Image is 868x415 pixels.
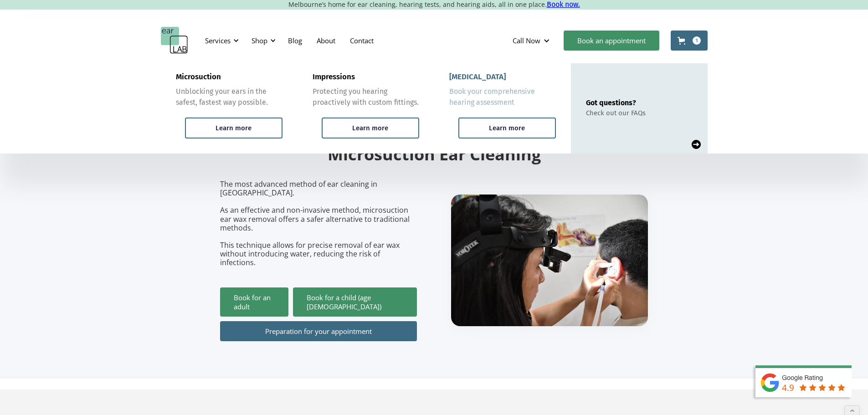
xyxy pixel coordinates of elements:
div: Learn more [489,124,525,132]
div: Shop [252,36,267,45]
a: About [309,27,343,54]
div: Services [205,36,231,45]
a: [MEDICAL_DATA]Book your comprehensive hearing assessmentLearn more [434,63,571,154]
p: The most advanced method of ear cleaning in [GEOGRAPHIC_DATA]. As an effective and non-invasive m... [220,180,417,267]
h2: Microsuction Ear Cleaning [220,144,648,165]
div: Shop [246,27,278,54]
a: Blog [281,27,309,54]
img: boy getting ear checked. [451,195,648,326]
div: Call Now [505,27,559,54]
a: Book for an adult [220,287,288,317]
a: Book for a child (age [DEMOGRAPHIC_DATA]) [293,287,417,317]
a: MicrosuctionUnblocking your ears in the safest, fastest way possible.Learn more [161,63,298,154]
div: Call Now [513,36,540,45]
div: Got questions? [586,98,646,107]
div: 1 [693,36,701,45]
a: home [161,27,188,54]
a: ImpressionsProtecting you hearing proactively with custom fittings.Learn more [298,63,434,154]
div: Book your comprehensive hearing assessment [449,86,556,108]
a: Open cart containing 1 items [671,31,708,51]
div: Microsuction [176,72,221,82]
a: Contact [343,27,381,54]
a: Book an appointment [564,31,659,51]
div: Check out our FAQs [586,109,646,117]
div: Learn more [216,124,252,132]
a: Preparation for your appointment [220,321,417,341]
div: Learn more [352,124,388,132]
div: Impressions [313,72,355,82]
div: Services [200,27,241,54]
div: Protecting you hearing proactively with custom fittings. [313,86,419,108]
a: Got questions?Check out our FAQs [571,63,708,154]
div: [MEDICAL_DATA] [449,72,506,82]
div: Unblocking your ears in the safest, fastest way possible. [176,86,282,108]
